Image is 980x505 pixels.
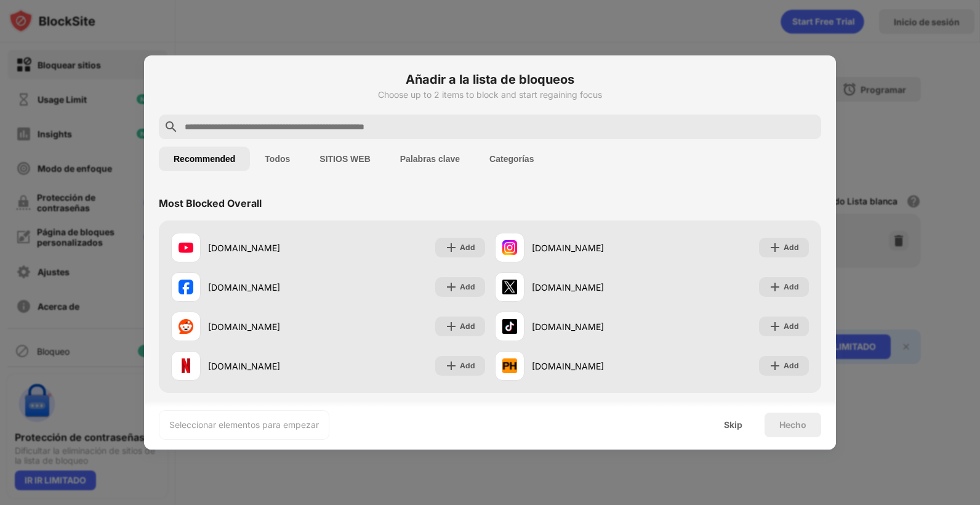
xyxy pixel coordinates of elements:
[784,281,799,293] div: Add
[460,320,475,333] div: Add
[460,241,475,254] div: Add
[779,420,806,430] div: Hecho
[305,147,385,171] button: SITIOS WEB
[250,147,305,171] button: Todos
[179,358,193,373] img: favicons
[159,147,250,171] button: Recommended
[502,240,517,255] img: favicons
[475,147,548,171] button: Categorías
[208,281,328,294] div: [DOMAIN_NAME]
[208,241,328,254] div: [DOMAIN_NAME]
[208,360,328,373] div: [DOMAIN_NAME]
[460,281,475,293] div: Add
[169,419,319,431] div: Seleccionar elementos para empezar
[179,240,193,255] img: favicons
[724,420,742,430] div: Skip
[784,360,799,372] div: Add
[385,147,475,171] button: Palabras clave
[460,360,475,372] div: Add
[784,320,799,333] div: Add
[532,281,652,294] div: [DOMAIN_NAME]
[502,280,517,294] img: favicons
[784,241,799,254] div: Add
[179,319,193,334] img: favicons
[159,90,821,100] div: Choose up to 2 items to block and start regaining focus
[164,119,179,134] img: search.svg
[502,319,517,334] img: favicons
[159,70,821,89] h6: Añadir a la lista de bloqueos
[159,197,262,209] div: Most Blocked Overall
[532,241,652,254] div: [DOMAIN_NAME]
[532,360,652,373] div: [DOMAIN_NAME]
[502,358,517,373] img: favicons
[532,320,652,333] div: [DOMAIN_NAME]
[208,320,328,333] div: [DOMAIN_NAME]
[179,280,193,294] img: favicons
